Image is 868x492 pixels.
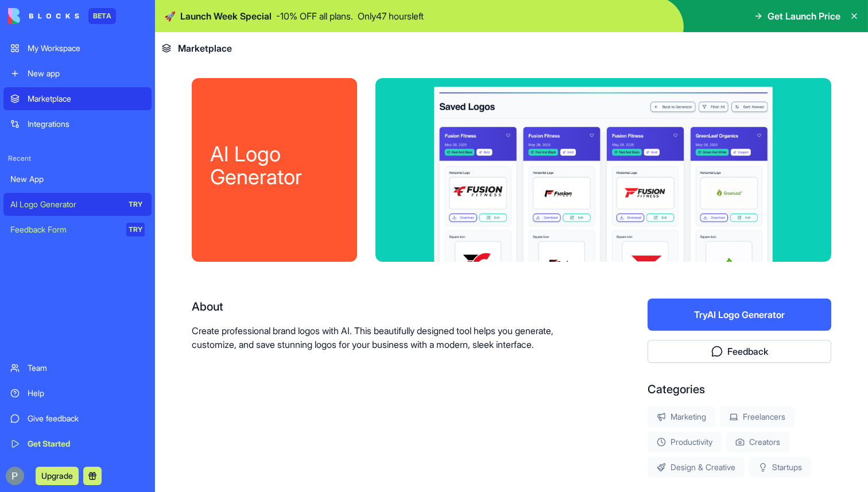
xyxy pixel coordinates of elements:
[164,9,176,23] span: 🚀
[276,9,353,23] p: - 10 % OFF all plans.
[28,413,145,424] div: Give feedback
[3,382,152,405] a: Help
[749,457,811,478] div: Startups
[3,168,152,191] a: New App
[720,406,795,427] div: Freelancers
[3,357,152,379] a: Team
[180,9,272,23] span: Launch Week Special
[88,8,116,24] div: BETA
[3,193,152,216] a: AI Logo GeneratorTRY
[28,42,145,54] div: My Workspace
[358,9,424,23] p: Only 47 hours left
[192,299,574,315] div: About
[28,118,145,130] div: Integrations
[126,223,145,237] div: TRY
[768,9,840,23] span: Get Launch Price
[126,197,145,211] div: TRY
[210,142,339,188] div: AI Logo Generator
[6,467,24,485] img: ACg8ocLVTJ8DRgWykL89yDeT3F3xf0oaB071-am8j5qql7j2EWyFAA=s96-c
[8,8,116,24] a: BETA
[28,93,145,104] div: Marketplace
[3,37,152,60] a: My Workspace
[3,407,152,430] a: Give feedback
[8,8,79,24] img: logo
[648,457,745,478] div: Design & Creative
[10,199,118,210] div: AI Logo Generator
[28,388,145,399] div: Help
[36,467,79,485] button: Upgrade
[3,432,152,455] a: Get Started
[178,41,232,55] span: Marketplace
[10,224,118,235] div: Feedback Form
[192,324,574,351] p: Create professional brand logos with AI. This beautifully designed tool helps you generate, custo...
[3,87,152,110] a: Marketplace
[36,470,79,481] a: Upgrade
[3,218,152,241] a: Feedback FormTRY
[648,381,831,397] div: Categories
[3,113,152,135] a: Integrations
[648,340,831,363] button: Feedback
[28,362,145,374] div: Team
[10,173,145,185] div: New App
[648,406,715,427] div: Marketing
[3,154,152,163] span: Recent
[28,68,145,79] div: New app
[648,299,831,331] button: TryAI Logo Generator
[726,432,789,452] div: Creators
[3,62,152,85] a: New app
[648,432,722,452] div: Productivity
[28,438,145,450] div: Get Started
